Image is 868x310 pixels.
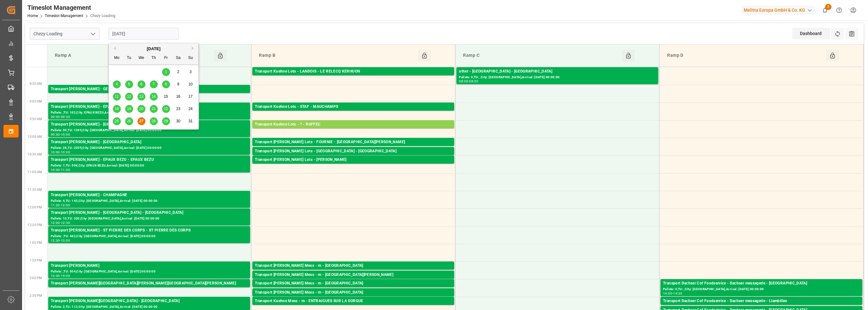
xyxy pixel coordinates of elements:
div: Choose Saturday, August 23rd, 2025 [174,105,182,113]
span: 11:00 AM [27,170,42,174]
div: 09:00 [51,115,60,118]
div: Transport [PERSON_NAME] Mess - m - [GEOGRAPHIC_DATA] [255,263,452,269]
div: 12:30 [61,221,70,224]
div: Choose Thursday, August 21st, 2025 [150,105,158,113]
div: Melitta Europa GmbH & Co. KG [741,6,815,15]
div: Transport [PERSON_NAME][GEOGRAPHIC_DATA] - [GEOGRAPHIC_DATA] [51,298,248,304]
div: - [60,168,61,171]
div: Transport Kuehne Lots - STAF - MAUCHAMPS [255,104,452,110]
div: Transport [PERSON_NAME] Lots - [GEOGRAPHIC_DATA] - [GEOGRAPHIC_DATA] [255,148,452,155]
span: 22 [164,107,168,111]
span: 26 [127,119,131,123]
div: Pallets: ,TU: 504,City: [GEOGRAPHIC_DATA],Arrival: [DATE] 00:00:00 [51,269,248,274]
div: - [672,292,673,295]
div: Ramp C [460,50,622,61]
div: Th [150,54,158,62]
div: Sa [174,54,182,62]
div: Transport Kuehne Mess - m - ENTRAIGUES SUR LA SORGUE [255,298,452,304]
div: Pallets: 4,TU: 143,City: [GEOGRAPHIC_DATA],Arrival: [DATE] 00:00:00 [51,198,248,204]
span: 10:30 AM [27,153,42,156]
div: Choose Sunday, August 10th, 2025 [187,80,195,88]
input: Type to search/select [30,28,100,40]
span: 30 [176,119,180,123]
span: 1:30 PM [30,259,42,262]
button: Previous Month [112,46,116,50]
div: Transport Kuehne Lots - LANDOIS - LE RELECQ KERHUON [255,68,452,75]
div: Choose Sunday, August 24th, 2025 [187,105,195,113]
span: 12:00 PM [27,206,42,209]
span: 13 [139,94,143,99]
div: Fr [162,54,170,62]
div: - [60,133,61,136]
div: Choose Friday, August 8th, 2025 [162,80,170,88]
div: Transport Dachser Cof Foodservice - Dachser messagerie - Llambilles [663,298,860,304]
div: Choose Monday, August 4th, 2025 [113,80,121,88]
span: 10 [188,82,192,86]
span: 5 [128,82,130,86]
div: - [468,80,469,83]
span: 11 [114,94,119,99]
div: Choose Wednesday, August 27th, 2025 [138,117,145,125]
div: Choose Tuesday, August 26th, 2025 [125,117,133,125]
div: Pallets: 3,TU: ,City: [GEOGRAPHIC_DATA],Arrival: [DATE] 00:00:00 [459,75,656,80]
div: Pallets: 2,TU: 1039,City: RUFFEC,Arrival: [DATE] 00:00:00 [255,128,452,133]
div: - [60,115,61,118]
div: 09:30 [61,115,70,118]
button: open menu [88,29,97,39]
input: DD-MM-YYYY [108,28,179,40]
div: Pallets: 6,TU: 441,City: [GEOGRAPHIC_DATA],Arrival: [DATE] 00:00:00 [255,155,452,160]
span: 19 [127,107,131,111]
div: - [60,151,61,154]
div: - [60,221,61,224]
span: 11:30 AM [27,188,42,191]
span: 2:30 PM [30,294,42,297]
div: 14:00 [61,274,70,277]
span: 10:00 AM [27,135,42,138]
div: Su [187,54,195,62]
span: 1:00 PM [30,241,42,244]
div: Choose Tuesday, August 5th, 2025 [125,80,133,88]
span: 25 [114,119,119,123]
div: Transport [PERSON_NAME] - GERMAINVILLE - GERMAINVILLE [51,86,248,92]
div: Pallets: ,TU: 8,City: [GEOGRAPHIC_DATA],Arrival: [DATE] 00:00:00 [255,287,452,292]
span: 2:00 PM [30,276,42,280]
a: Timeslot Management [45,14,83,18]
div: Transport [PERSON_NAME][GEOGRAPHIC_DATA][PERSON_NAME][GEOGRAPHIC_DATA][PERSON_NAME] [51,280,248,287]
div: 10:00 [51,151,60,154]
div: Transport [PERSON_NAME] - EPAUX BEZU - EPAUX BEZU [51,157,248,163]
div: 14:30 [673,292,682,295]
div: Pallets: 28,TU: 2055,City: [GEOGRAPHIC_DATA],Arrival: [DATE] 00:00:00 [51,145,248,151]
span: 3 [190,70,192,74]
span: 9 [177,82,179,86]
div: Pallets: 39,TU: 1393,City: [GEOGRAPHIC_DATA],Arrival: [DATE] 00:00:00 [51,128,248,133]
span: 9:00 AM [30,100,42,103]
div: Choose Tuesday, August 19th, 2025 [125,105,133,113]
span: 17 [188,94,192,99]
span: 18 [114,107,119,111]
div: Choose Wednesday, August 6th, 2025 [138,80,145,88]
div: Transport Kuehne Lots - ? - RUFFEC [255,121,452,128]
span: 7 [153,82,155,86]
div: Pallets: ,TU: 462,City: [GEOGRAPHIC_DATA],Arrival: [DATE] 00:00:00 [51,234,248,239]
div: Pallets: ,TU: 144,City: LE RELECQ KERHUON,Arrival: [DATE] 00:00:00 [255,75,452,80]
div: Choose Friday, August 15th, 2025 [162,93,170,101]
div: Transport [PERSON_NAME] - CHAMPAGNE [51,192,248,198]
div: Pallets: ,TU: 45,City: [GEOGRAPHIC_DATA],Arrival: [DATE] 00:00:00 [255,296,452,301]
div: Transport [PERSON_NAME] - EPAUX BEZU - EPAUX BEZU [51,104,248,110]
div: Choose Sunday, August 31st, 2025 [187,117,195,125]
div: Transport [PERSON_NAME] [51,263,248,269]
div: Choose Thursday, August 14th, 2025 [150,93,158,101]
div: Pallets: ,TU: 24,City: [GEOGRAPHIC_DATA][PERSON_NAME],Arrival: [DATE] 00:00:00 [255,278,452,284]
div: 10:00 [61,133,70,136]
span: 2 [825,4,831,10]
div: Pallets: 2,TU: 112,City: [GEOGRAPHIC_DATA],Arrival: [DATE] 00:00:00 [51,304,248,310]
div: Pallets: 10,TU: 330,City: [GEOGRAPHIC_DATA],Arrival: [DATE] 00:00:00 [51,216,248,221]
div: 11:30 [51,204,60,207]
div: Pallets: 7,TU: 598,City: EPAUX BEZU,Arrival: [DATE] 00:00:00 [51,163,248,168]
button: Melitta Europa GmbH & Co. KG [741,4,818,16]
div: Ramp D [665,50,826,61]
div: Transport [PERSON_NAME] - ST PIERRE DES CORPS - ST PIERRE DES CORPS [51,227,248,234]
div: Transport [PERSON_NAME] - [GEOGRAPHIC_DATA] - [GEOGRAPHIC_DATA] [51,210,248,216]
div: 12:30 [51,239,60,242]
div: Transport [PERSON_NAME] Mess - m - [GEOGRAPHIC_DATA] [255,280,452,287]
